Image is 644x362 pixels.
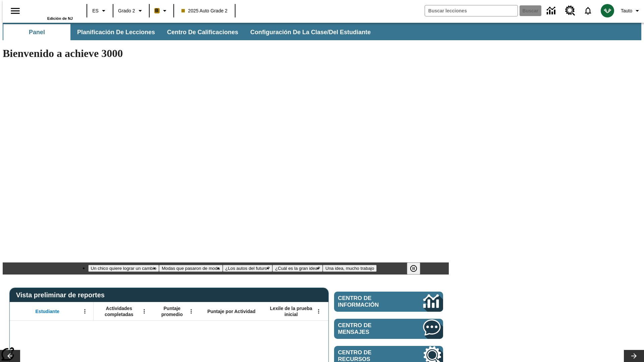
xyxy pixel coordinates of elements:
[338,322,403,336] span: Centro de mensajes
[36,308,60,314] span: Estudiante
[181,7,228,14] span: 2025 Auto Grade 2
[3,24,377,40] div: Subbarra de navegación
[162,24,244,40] button: Centro de calificaciones
[139,306,149,316] button: Abrir menú
[597,2,618,19] button: Escoja un nuevo avatar
[118,7,135,14] span: Grado 2
[272,265,323,272] button: Diapositiva 4 ¿Cuál es la gran idea?
[29,3,73,16] a: Portada
[156,305,188,317] span: Puntaje promedio
[72,24,160,40] button: Planificación de lecciones
[89,5,111,17] button: Lenguaje: ES, Selecciona un idioma
[334,319,443,339] a: Centro de mensajes
[77,28,155,36] span: Planificación de lecciones
[207,308,255,314] span: Puntaje por Actividad
[245,24,376,40] button: Configuración de la clase/del estudiante
[250,28,371,36] span: Configuración de la clase/del estudiante
[115,5,147,17] button: Grado: Grado 2, Elige un grado
[16,291,108,299] span: Vista preliminar de reportes
[407,262,420,275] button: Pausar
[543,2,561,20] a: Centro de información
[3,23,641,40] div: Subbarra de navegación
[88,265,159,272] button: Diapositiva 1 Un chico quiere lograr un cambio
[92,7,99,14] span: ES
[267,305,316,317] span: Lexile de la prueba inicial
[29,28,45,36] span: Panel
[80,306,90,316] button: Abrir menú
[167,28,238,36] span: Centro de calificaciones
[155,6,159,15] span: B
[618,5,644,17] button: Perfil/Configuración
[323,265,377,272] button: Diapositiva 5 Una idea, mucho trabajo
[621,7,632,14] span: Tauto
[314,306,324,316] button: Abrir menú
[97,305,141,317] span: Actividades completadas
[338,295,401,308] span: Centro de información
[579,2,597,19] a: Notificaciones
[223,265,273,272] button: Diapositiva 3 ¿Los autos del futuro?
[5,1,25,21] button: Abrir el menú lateral
[3,24,70,40] button: Panel
[561,2,579,20] a: Centro de recursos, Se abrirá en una pestaña nueva.
[425,5,518,16] input: Buscar campo
[334,292,443,312] a: Centro de información
[624,350,644,362] button: Carrusel de lecciones, seguir
[152,5,171,17] button: Boost El color de la clase es anaranjado claro. Cambiar el color de la clase.
[47,16,73,20] span: Edición de NJ
[186,306,196,316] button: Abrir menú
[601,4,614,17] img: avatar image
[3,47,449,60] h1: Bienvenido a achieve 3000
[159,265,222,272] button: Diapositiva 2 Modas que pasaron de moda
[29,2,73,20] div: Portada
[407,262,427,275] div: Pausar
